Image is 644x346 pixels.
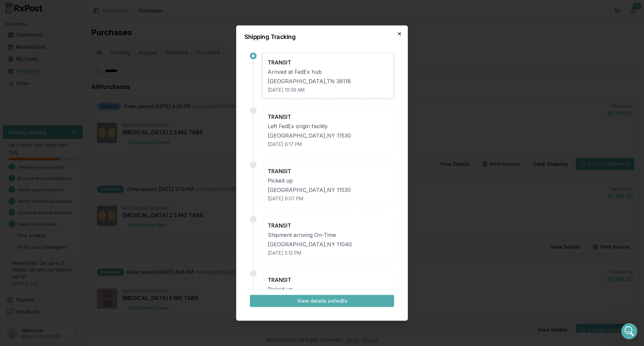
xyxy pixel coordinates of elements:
[32,220,37,225] button: Upload attachment
[268,231,388,239] div: Shipment arriving On-Time
[268,86,388,93] div: [DATE] 10:39 AM
[5,193,129,213] div: JEFFREY says…
[268,276,388,284] div: TRANSIT
[33,8,80,15] p: Active in the last 15m
[621,323,637,339] iframe: Intercom live chat
[5,168,129,178] div: [DATE]
[5,40,129,60] div: JEFFREY says…
[21,220,26,225] button: Gif picker
[59,197,123,204] div: and [MEDICAL_DATA] 20mg
[268,167,388,175] div: TRANSIT
[5,115,129,149] div: JEFFREY says…
[268,240,388,248] div: [GEOGRAPHIC_DATA] , NY 11040
[5,86,129,106] div: JEFFREY says…
[268,176,388,184] div: Picked up
[5,178,129,193] div: JEFFREY says…
[268,112,388,120] div: TRANSIT
[105,3,118,15] button: Home
[19,4,30,14] img: Profile image for Manuel
[268,249,388,256] div: [DATE] 5:12 PM
[268,131,388,139] div: [GEOGRAPHIC_DATA] , NY 11530
[268,58,388,66] div: TRANSIT
[268,122,388,130] div: Left FedEx origin facility
[30,119,123,139] div: IN NEED OF Mounjaro 10 Mg/0.5 Ml Pen (00002-1471-80) if you can find one please
[268,186,388,194] div: [GEOGRAPHIC_DATA] , NY 11530
[268,285,388,293] div: Picked up
[268,195,388,202] div: [DATE] 6:07 PM
[11,64,105,77] div: Might be a bit difficult but ill accept the challenge trying to find
[5,148,29,163] div: on it!
[5,60,129,86] div: Manuel says…
[11,152,23,159] div: on it!
[10,220,16,225] button: Emoji picker
[74,44,123,50] div: 15 fifteen not 115 lol
[69,40,129,54] div: 15 fifteen not 115 lol
[45,178,129,192] div: another request...Breo 200mcg
[268,67,388,76] div: Arrived at FedEx hub
[24,11,129,39] div: If by cahnce you can find [MEDICAL_DATA] 5mg we would take like 13 or 115
[250,295,394,307] button: View details onFedEx
[5,11,129,40] div: JEFFREY says…
[53,193,129,208] div: and [MEDICAL_DATA] 20mg
[115,217,126,228] button: Send a message…
[33,3,76,8] h1: [PERSON_NAME]
[268,77,388,85] div: [GEOGRAPHIC_DATA] , TN 38118
[5,148,129,168] div: Manuel says…
[94,86,129,101] div: haha okay
[5,60,110,81] div: Might be a bit difficult but ill accept the challenge trying to find
[24,115,129,143] div: IN NEED OF Mounjaro 10 Mg/0.5 Ml Pen (00002-1471-80) if you can find one please
[245,34,399,40] h2: Shipping Tracking
[118,3,130,15] div: Close
[4,3,17,15] button: go back
[268,221,388,229] div: TRANSIT
[5,106,129,115] div: [DATE]
[50,182,123,188] div: another request...Breo 200mcg
[268,141,388,147] div: [DATE] 8:17 PM
[30,15,123,35] div: If by cahnce you can find [MEDICAL_DATA] 5mg we would take like 13 or 115
[6,206,128,217] textarea: Message…
[99,90,123,97] div: haha okay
